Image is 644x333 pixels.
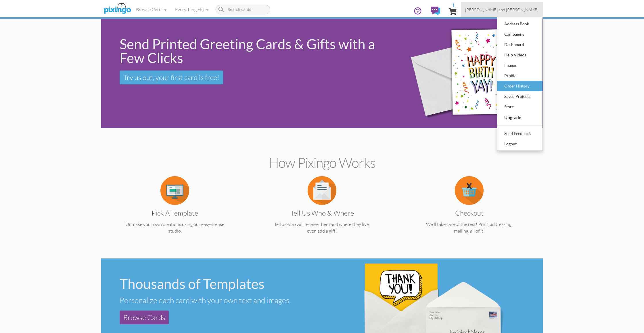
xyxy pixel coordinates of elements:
span: [PERSON_NAME] and [PERSON_NAME] [465,7,538,12]
a: Images [497,60,543,71]
a: Checkout We'll take care of the rest! Print, addressing, mailing, all of it! [407,187,532,234]
h3: Pick a Template [117,209,233,217]
a: Help Videos [497,50,543,60]
img: item.alt [308,176,336,205]
a: Profile [497,71,543,81]
img: pixingo logo [102,1,133,16]
a: Saved Projects [497,91,543,102]
img: item.alt [160,176,189,205]
a: Pick a Template Or make your own creations using our easy-to-use studio. [112,187,237,234]
a: 1 [449,2,457,20]
a: Tell us Who & Where Tell us who will receive them and where they live, even add a gift! [260,187,384,234]
h3: Checkout [411,209,527,217]
a: Store [497,102,543,112]
img: 942c5090-71ba-4bfc-9a92-ca782dcda692.png [400,11,539,136]
a: Upgrade [497,112,543,123]
div: Thousands of Templates [120,277,317,291]
a: Try us out, your first card is free! [120,71,223,84]
div: Send Printed Greeting Cards & Gifts with a Few Clicks [120,37,391,65]
div: Personalize each card with your own text and images. [120,295,317,305]
a: Dashboard [497,39,543,50]
a: Order History [497,81,543,91]
span: Try us out, your first card is free! [123,73,219,82]
div: Logout [503,140,537,148]
a: Address Book [497,19,543,29]
img: item.alt [455,176,484,205]
div: Order History [503,82,537,90]
img: comments.svg [431,7,440,15]
a: Browse Cards [132,2,171,17]
a: [PERSON_NAME] and [PERSON_NAME] [461,2,543,17]
div: Dashboard [503,40,537,49]
div: Profile [503,71,537,80]
a: Campaigns [497,29,543,39]
div: Upgrade [503,113,537,122]
span: 1 [452,2,455,8]
p: We'll take care of the rest! Print, addressing, mailing, all of it! [407,221,532,234]
a: Everything Else [171,2,213,17]
div: Help Videos [503,51,537,59]
div: Address Book [503,20,537,28]
p: Tell us who will receive them and where they live, even add a gift! [260,221,384,234]
div: Images [503,61,537,70]
input: Search cards [216,5,270,14]
a: Browse Cards [120,311,169,324]
a: Logout [497,139,543,149]
p: Or make your own creations using our easy-to-use studio. [112,221,237,234]
h3: Tell us Who & Where [264,209,380,217]
div: Send Feedback [503,129,537,138]
div: Saved Projects [503,92,537,101]
h2: How Pixingo works [111,155,533,170]
div: Campaigns [503,30,537,39]
a: Send Feedback [497,128,543,139]
div: Store [503,102,537,111]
